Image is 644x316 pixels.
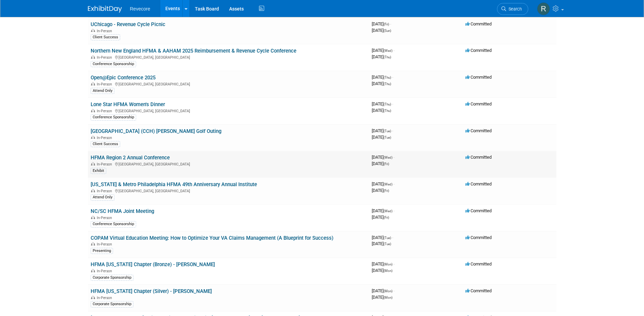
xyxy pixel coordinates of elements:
div: [GEOGRAPHIC_DATA], [GEOGRAPHIC_DATA] [91,54,366,60]
span: In-Person [97,136,114,140]
span: [DATE] [372,108,391,113]
span: In-Person [97,29,114,33]
a: HFMA [US_STATE] Chapter (Bronze) - [PERSON_NAME] [91,261,215,268]
span: In-Person [97,189,114,193]
span: [DATE] [372,128,393,133]
a: [US_STATE] & Metro Philadelphia HFMA 49th Anniversary Annual Institute [91,181,257,187]
span: (Mon) [384,262,392,266]
img: In-Person Event [91,82,95,85]
span: [DATE] [372,268,392,273]
span: [DATE] [372,181,394,186]
span: (Thu) [384,76,391,79]
span: In-Person [97,162,114,166]
span: Committed [465,155,492,160]
span: - [392,235,393,240]
img: Rachael Sires [537,2,550,15]
div: Client Success [91,141,120,147]
span: [DATE] [372,135,391,140]
div: Attend Only [91,194,114,200]
img: In-Person Event [91,55,95,59]
span: (Fri) [384,22,389,26]
span: Committed [465,261,492,266]
div: Attend Only [91,88,114,94]
img: In-Person Event [91,216,95,219]
span: [DATE] [372,188,389,193]
a: [GEOGRAPHIC_DATA] (CCH) [PERSON_NAME] Golf Outing [91,128,221,134]
span: - [393,48,394,53]
img: In-Person Event [91,29,95,32]
span: [DATE] [372,295,392,300]
span: - [392,101,393,106]
div: Exhibit [91,168,106,174]
span: Committed [465,48,492,53]
span: (Fri) [384,216,389,219]
span: [DATE] [372,101,393,106]
img: ExhibitDay [88,6,122,13]
span: Revecore [130,6,150,12]
span: (Tue) [384,129,391,133]
span: - [393,155,394,160]
span: - [392,128,393,133]
div: Conference Sponsorship [91,61,136,67]
span: [DATE] [372,75,393,80]
div: Presenting [91,248,113,254]
img: In-Person Event [91,269,95,272]
span: [DATE] [372,235,393,240]
div: [GEOGRAPHIC_DATA], [GEOGRAPHIC_DATA] [91,161,366,166]
span: In-Person [97,82,114,86]
span: - [393,261,394,266]
span: [DATE] [372,215,389,220]
span: - [390,21,391,26]
a: Northern New England HFMA & AAHAM 2025 Reimbursement & Revenue Cycle Conference [91,48,296,54]
span: - [393,181,394,186]
span: (Tue) [384,242,391,246]
span: Search [506,6,522,12]
a: UChicago - Revenue Cycle Picnic [91,21,165,27]
div: Client Success [91,34,120,40]
span: In-Person [97,216,114,220]
span: Committed [465,235,492,240]
span: In-Person [97,242,114,246]
span: In-Person [97,55,114,60]
a: Search [497,3,528,15]
img: In-Person Event [91,136,95,139]
span: Committed [465,288,492,293]
span: (Mon) [384,289,392,293]
a: HFMA [US_STATE] Chapter (Silver) - [PERSON_NAME] [91,288,212,294]
div: [GEOGRAPHIC_DATA], [GEOGRAPHIC_DATA] [91,108,366,113]
span: Committed [465,128,492,133]
img: In-Person Event [91,109,95,112]
div: Conference Sponsorship [91,221,136,227]
img: In-Person Event [91,242,95,245]
span: (Fri) [384,162,389,166]
span: (Mon) [384,296,392,299]
span: (Thu) [384,102,391,106]
span: [DATE] [372,288,394,293]
div: Corporate Sponsorship [91,275,133,281]
span: [DATE] [372,261,394,266]
span: [DATE] [372,155,394,160]
span: Committed [465,75,492,80]
span: - [393,288,394,293]
span: - [393,208,394,213]
span: Committed [465,101,492,106]
span: In-Person [97,269,114,273]
div: Conference Sponsorship [91,114,136,120]
span: (Fri) [384,189,389,193]
span: (Sun) [384,29,391,33]
div: Corporate Sponsorship [91,301,133,307]
span: [DATE] [372,241,391,246]
span: (Wed) [384,209,392,213]
span: In-Person [97,296,114,300]
span: [DATE] [372,208,394,213]
span: [DATE] [372,21,391,26]
span: (Wed) [384,49,392,53]
span: (Wed) [384,156,392,159]
img: In-Person Event [91,189,95,192]
span: [DATE] [372,54,391,59]
div: [GEOGRAPHIC_DATA], [GEOGRAPHIC_DATA] [91,81,366,86]
span: (Tue) [384,136,391,139]
a: COPAM Virtual Education Meeting: How to Optimize Your VA Claims Management (A Blueprint for Success) [91,235,333,241]
span: - [392,75,393,80]
img: In-Person Event [91,296,95,299]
